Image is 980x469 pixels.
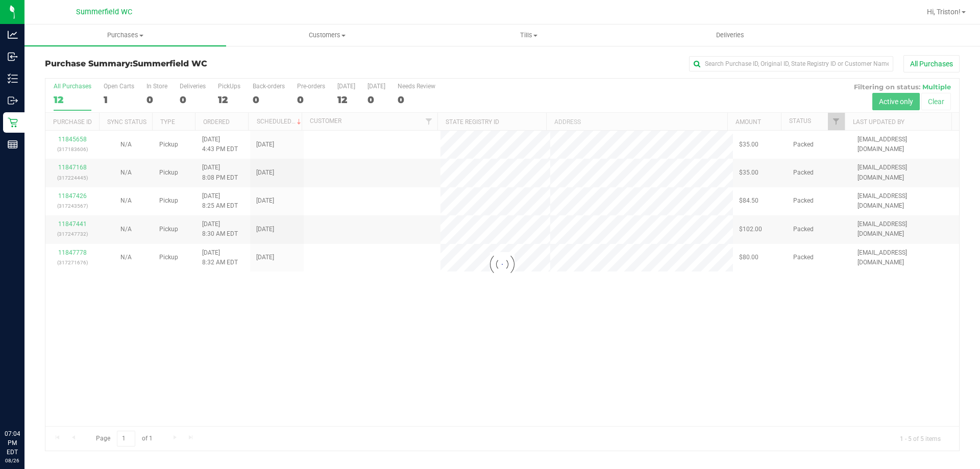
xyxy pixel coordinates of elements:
[689,56,893,71] input: Search Purchase ID, Original ID, State Registry ID or Customer Name...
[8,95,18,106] inline-svg: Outbound
[8,52,18,62] inline-svg: Inbound
[45,59,350,68] h3: Purchase Summary:
[702,31,758,40] span: Deliveries
[8,73,18,84] inline-svg: Inventory
[8,139,18,150] inline-svg: Reports
[5,457,20,464] p: 08/26
[927,8,961,16] span: Hi, Triston!
[8,117,18,128] inline-svg: Retail
[428,24,629,46] a: Tills
[5,429,20,457] p: 07:04 PM EDT
[24,24,226,46] a: Purchases
[133,59,207,68] span: Summerfield WC
[10,387,41,418] iframe: Resource center
[76,8,132,16] span: Summerfield WC
[629,24,831,46] a: Deliveries
[903,55,960,72] button: All Purchases
[428,31,629,40] span: Tills
[226,24,428,46] a: Customers
[24,31,226,40] span: Purchases
[8,30,18,40] inline-svg: Analytics
[227,31,427,40] span: Customers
